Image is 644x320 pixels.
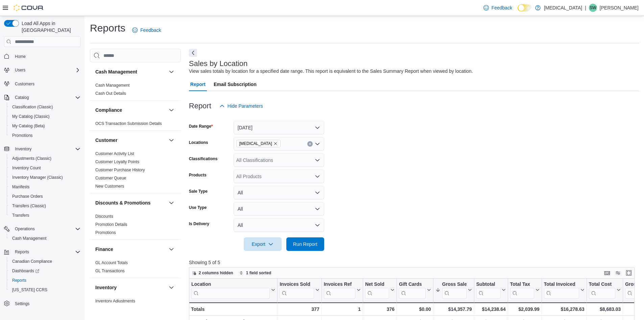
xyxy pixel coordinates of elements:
span: Adjustments (Classic) [12,156,51,161]
button: All [234,186,324,199]
button: Invoices Sold [280,281,319,299]
span: Transfers [9,211,80,219]
a: Promotion Details [95,222,127,227]
button: Adjustments (Classic) [7,154,83,163]
button: Users [1,65,83,75]
div: Total Tax [510,281,534,299]
button: Total Tax [510,281,540,299]
span: My Catalog (Beta) [9,122,80,130]
span: Settings [15,301,29,306]
div: Compliance [90,120,181,130]
label: Locations [189,140,208,145]
span: Catalog [12,93,80,102]
span: My Catalog (Classic) [12,114,50,119]
a: [US_STATE] CCRS [9,286,50,294]
span: Inventory Count [12,165,41,171]
button: Display options [614,269,622,277]
a: Promotions [95,230,116,235]
span: Dashboards [9,267,80,275]
span: Reports [15,249,29,255]
span: Hide Parameters [228,103,263,109]
span: Feedback [140,27,161,34]
div: 376 [365,305,395,313]
span: Inventory Count [9,164,80,172]
span: Feedback [492,4,512,11]
h3: Customer [95,137,117,144]
span: My Catalog (Classic) [9,112,80,121]
button: Compliance [95,107,166,113]
h3: Report [189,102,211,110]
div: Location [191,281,270,299]
span: Cash Management [12,236,46,241]
a: Feedback [129,23,164,37]
span: Canadian Compliance [12,259,52,264]
button: Operations [12,225,38,233]
h1: Reports [90,21,125,35]
button: Customer [95,137,166,144]
div: Gross Sales [442,281,467,299]
a: Transfers (Classic) [9,202,49,210]
span: [MEDICAL_DATA] [239,140,272,147]
div: $14,357.79 [435,305,472,313]
div: Gross Sales [442,281,467,288]
a: New Customers [95,184,124,189]
span: New Customers [95,184,124,189]
button: My Catalog (Beta) [7,121,83,131]
label: Is Delivery [189,221,209,227]
span: Operations [15,226,35,232]
span: Promotion Details [95,222,127,227]
button: Purchase Orders [7,192,83,201]
h3: Finance [95,246,113,253]
div: Discounts & Promotions [90,212,181,239]
button: Run Report [286,237,324,251]
button: Settings [1,299,83,308]
div: 1 [324,305,360,313]
span: Promotions [12,133,33,138]
span: Purchase Orders [12,194,43,199]
span: Email Subscription [214,78,257,91]
button: Gross Sales [435,281,472,299]
a: Customer Loyalty Points [95,159,139,164]
span: Users [15,67,25,73]
a: Customer Purchase History [95,168,145,172]
div: Subtotal [476,281,500,288]
span: Customers [12,80,80,88]
span: Inventory Manager (Classic) [12,175,63,180]
h3: Sales by Location [189,60,248,68]
a: Classification (Classic) [9,103,56,111]
button: Users [12,66,28,74]
button: Total Invoiced [544,281,585,299]
a: Dashboards [7,266,83,276]
span: Washington CCRS [9,286,80,294]
label: Sale Type [189,189,208,194]
div: Customer [90,150,181,193]
span: Manifests [12,184,29,190]
span: Transfers (Classic) [9,202,80,210]
label: Use Type [189,205,207,210]
a: Transfers [9,211,32,219]
a: Promotions [9,131,35,140]
button: Enter fullscreen [625,269,633,277]
span: Inventory Adjustments [95,298,135,304]
button: Finance [95,246,166,253]
div: $14,238.64 [476,305,506,313]
a: Dashboards [9,267,42,275]
button: Inventory [95,284,166,291]
a: OCS Transaction Submission Details [95,121,162,126]
span: Reports [9,276,80,284]
span: Transfers (Classic) [12,203,46,209]
a: My Catalog (Beta) [9,122,48,130]
button: Classification (Classic) [7,102,83,112]
button: 1 field sorted [237,269,274,277]
label: Classifications [189,156,218,162]
div: Invoices Sold [280,281,314,299]
button: Promotions [7,131,83,140]
h3: Compliance [95,107,122,113]
a: Reports [9,276,29,284]
img: Cova [14,4,44,11]
div: Sonny Wong [589,4,597,12]
span: Inventory Manager (Classic) [9,173,80,182]
button: 2 columns hidden [189,269,236,277]
a: Customer Queue [95,176,126,180]
span: Customer Purchase History [95,167,145,173]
